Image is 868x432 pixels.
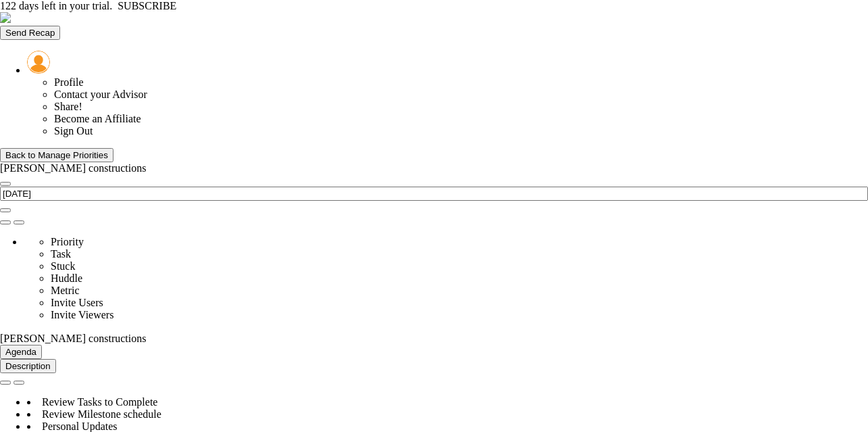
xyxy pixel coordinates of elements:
[51,272,82,284] span: Huddle
[54,113,141,124] span: Become an Affiliate
[54,125,93,137] span: Sign Out
[51,285,80,296] span: Metric
[27,408,868,421] div: Review Milestone schedule
[27,396,868,408] div: Review Tasks to Complete
[27,51,50,74] img: 157261.Person.photo
[5,28,55,38] span: Send Recap
[51,309,113,320] span: Invite Viewers
[5,150,108,160] div: Back to Manage Priorities
[51,248,71,260] span: Task
[51,297,103,308] span: Invite Users
[5,361,51,371] span: Description
[5,347,36,357] span: Agenda
[54,89,147,100] span: Contact your Advisor
[54,76,84,88] span: Profile
[54,101,82,112] span: Share!
[51,260,75,272] span: Stuck
[51,236,84,247] span: Priority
